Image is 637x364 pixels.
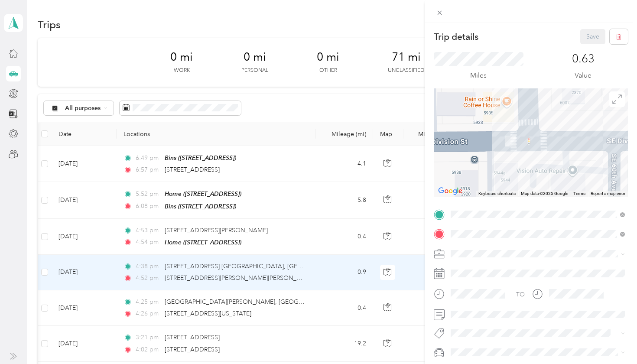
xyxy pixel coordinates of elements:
a: Report a map error [591,191,625,196]
div: TO [516,290,525,299]
button: Keyboard shortcuts [478,191,516,197]
a: Open this area in Google Maps (opens a new window) [436,185,465,197]
p: Value [575,70,591,81]
p: Trip details [434,31,478,43]
a: Terms (opens in new tab) [573,191,585,196]
img: Google [436,185,465,197]
p: 0.63 [572,52,595,66]
iframe: Everlance-gr Chat Button Frame [588,315,637,364]
p: Miles [470,70,487,81]
span: Map data ©2025 Google [521,191,568,196]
